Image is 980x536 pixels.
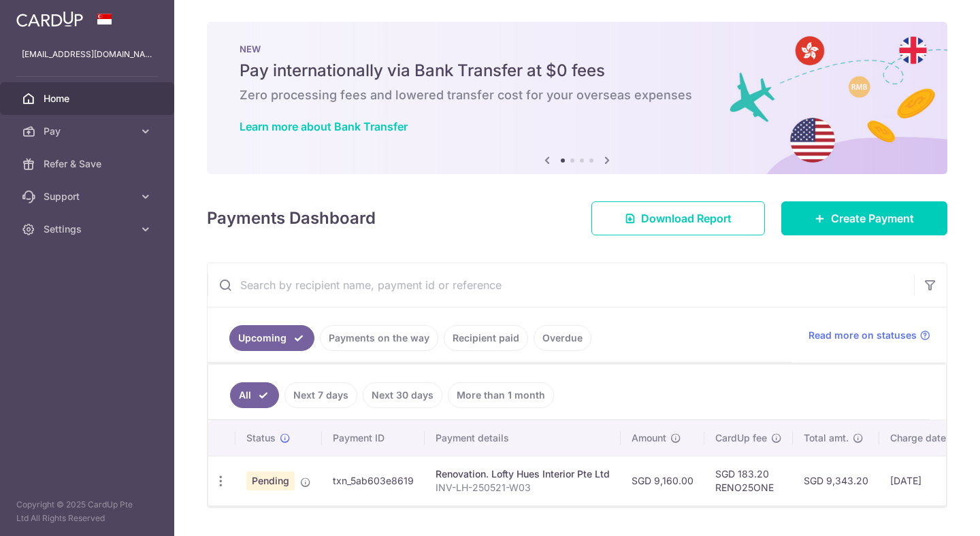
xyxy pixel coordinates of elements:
input: Search by recipient name, payment id or reference [208,263,914,307]
a: Recipient paid [444,325,528,351]
span: Refer & Save [44,157,133,171]
span: Pending [246,471,295,490]
td: txn_5ab603e8619 [322,456,425,505]
a: Overdue [534,325,591,351]
h6: Zero processing fees and lowered transfer cost for your overseas expenses [240,87,915,103]
span: Status [246,431,276,445]
span: CardUp fee [715,431,767,445]
a: Payments on the way [320,325,438,351]
p: [EMAIL_ADDRESS][DOMAIN_NAME] [22,48,152,61]
img: Bank transfer banner [207,22,947,174]
a: Next 30 days [363,382,442,408]
a: Learn more about Bank Transfer [240,120,408,133]
a: Upcoming [229,325,314,351]
th: Payment details [425,420,621,456]
span: Read more on statuses [808,329,917,342]
a: Next 7 days [284,382,357,408]
p: INV-LH-250521-W03 [436,481,610,495]
a: All [230,382,279,408]
span: Charge date [890,431,946,445]
p: NEW [240,44,915,54]
span: Download Report [641,210,732,227]
span: Settings [44,222,133,236]
div: Renovation. Lofty Hues Interior Pte Ltd [436,467,610,481]
img: CardUp [16,11,83,27]
span: Total amt. [804,431,849,445]
td: [DATE] [879,456,972,505]
span: Support [44,190,133,203]
a: Download Report [591,201,765,235]
a: Read more on statuses [808,329,930,342]
a: More than 1 month [448,382,554,408]
iframe: Opens a widget where you can find more information [892,495,966,529]
span: Pay [44,124,133,138]
td: SGD 9,343.20 [793,456,879,505]
th: Payment ID [322,420,425,456]
a: Create Payment [781,201,947,235]
td: SGD 9,160.00 [621,456,704,505]
td: SGD 183.20 RENO25ONE [704,456,793,505]
span: Create Payment [831,210,914,227]
span: Amount [632,431,666,445]
h5: Pay internationally via Bank Transfer at $0 fees [240,60,915,82]
span: Home [44,92,133,105]
h4: Payments Dashboard [207,206,376,231]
